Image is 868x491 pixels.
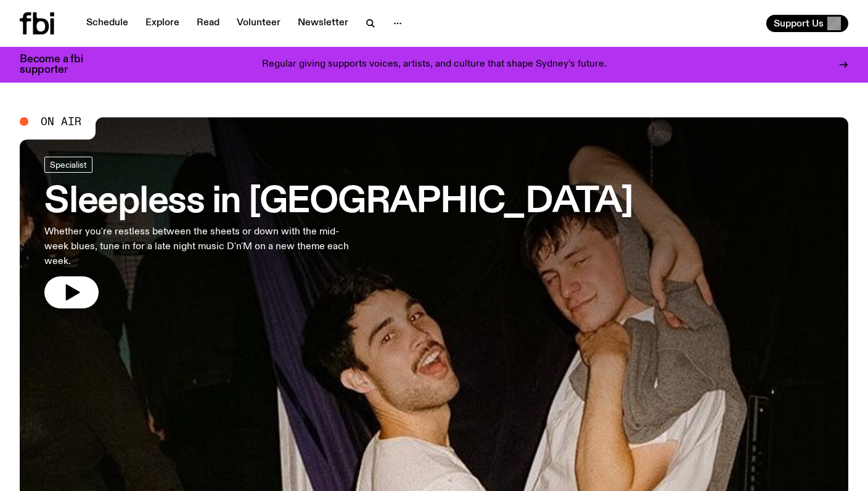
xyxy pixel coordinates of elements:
[766,15,848,32] button: Support Us
[79,15,136,32] a: Schedule
[138,15,187,32] a: Explore
[229,15,288,32] a: Volunteer
[41,116,81,127] span: On Air
[44,157,92,173] a: Specialist
[44,157,633,308] a: Sleepless in [GEOGRAPHIC_DATA]Whether you're restless between the sheets or down with the mid-wee...
[44,225,360,269] p: Whether you're restless between the sheets or down with the mid-week blues, tune in for a late ni...
[44,185,633,220] h3: Sleepless in [GEOGRAPHIC_DATA]
[774,18,824,29] span: Support Us
[262,59,607,70] p: Regular giving supports voices, artists, and culture that shape Sydney’s future.
[20,54,99,75] h3: Become a fbi supporter
[290,15,356,32] a: Newsletter
[50,160,87,169] span: Specialist
[189,15,227,32] a: Read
